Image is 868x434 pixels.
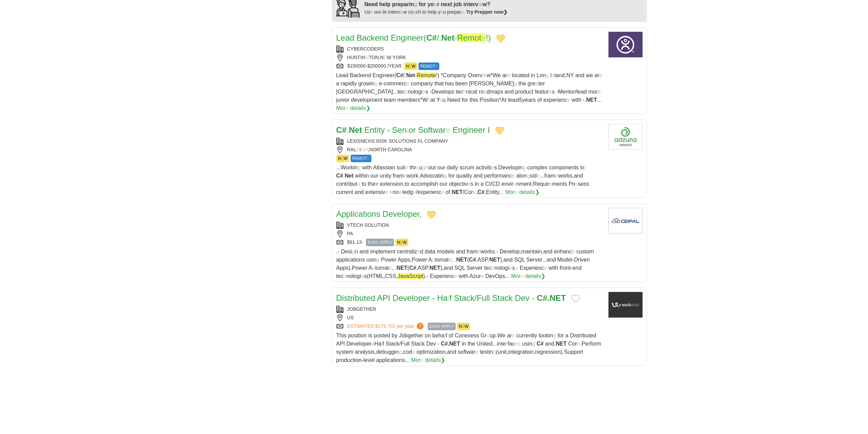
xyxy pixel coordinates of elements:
readpronunciation-span: e [598,89,601,95]
readpronunciation-span: ie [478,1,483,7]
readpronunciation-word: our [374,9,381,15]
readpronunciation-word: in [531,72,535,78]
button: Add to favorite jobs [495,127,504,135]
readpronunciation-word: C [426,33,432,42]
readpronunciation-word: now [494,9,503,15]
readpronunciation-span: ? [487,1,490,7]
readpronunciation-span: Ha [437,293,448,303]
readpronunciation-word: - [366,63,367,69]
readpronunciation-word: job [454,1,462,7]
readpronunciation-span: ie [400,9,403,15]
readpronunciation-word: Engineer [453,125,485,135]
readpronunciation-word: for [462,97,468,103]
readpronunciation-word: Distributed [336,293,376,303]
readpronunciation-span: . [464,9,465,15]
readpronunciation-word: NORTH [369,147,386,152]
readpronunciation-word: for [419,1,426,7]
readpronunciation-word: Net [344,173,353,179]
readpronunciation-word: rapidly [341,81,357,86]
readpronunciation-word: company [411,81,433,86]
readpronunciation-span: gh [422,165,428,170]
readpronunciation-span: e [555,173,558,179]
readpronunciation-span: ter [539,81,545,86]
readpronunciation-span: u [443,97,446,103]
readpronunciation-word: Entity [364,125,385,135]
readpronunciation-span: nical [466,89,477,95]
readpronunciation-span: , [572,173,574,179]
readpronunciation-span: contribut [336,181,357,187]
readpronunciation-span: ❯ [541,273,545,279]
readpronunciation-span: co [408,9,413,15]
readpronunciation-span: dmaps [487,89,503,95]
readpronunciation-span: G [365,55,369,60]
readpronunciation-span: $200000 / [367,63,388,69]
readpronunciation-span: W [422,97,427,103]
readpronunciation-word: junior [336,97,350,103]
readpronunciation-word: and [574,173,583,179]
img: CyberCoders logo [608,32,643,57]
readpronunciation-span: e [507,72,510,78]
readpronunciation-word: and [473,173,483,179]
readpronunciation-span: ... [336,165,341,170]
readpronunciation-span: ( [394,72,396,78]
readpronunciation-word: details [425,357,441,363]
readpronunciation-span: activiti [476,165,491,170]
readpronunciation-word: help [379,1,391,7]
readpronunciation-span: suit [397,165,405,170]
readpronunciation-span: ch [416,9,421,15]
readpronunciation-span: ❯ [503,9,507,15]
readpronunciation-word: ESTIMATED [347,323,374,329]
readpronunciation-span: a [484,89,487,95]
readpronunciation-span: ❯ [441,357,445,363]
readpronunciation-word: and [504,89,514,95]
readpronunciation-span: a [535,81,539,86]
readpronunciation-span: g [523,165,526,170]
readpronunciation-span: . [497,165,498,170]
readpronunciation-word: a [336,81,339,86]
readpronunciation-span: or [409,125,416,135]
readpronunciation-span: Us [365,9,370,15]
readpronunciation-span: performanc [484,173,512,179]
readpronunciation-word: Position [480,97,499,103]
readpronunciation-word: Atlassian [373,165,395,170]
readpronunciation-word: components [549,165,579,170]
readpronunciation-span: h [427,97,430,103]
readpronunciation-word: Stack [454,293,474,303]
readpronunciation-span: e [345,105,349,111]
readpronunciation-span: land [555,72,565,78]
readpronunciation-span: r [437,1,439,7]
readpronunciation-word: C [537,293,543,303]
readpronunciation-span: e [406,81,409,86]
readpronunciation-span: h [405,89,408,95]
readpronunciation-span: f [450,293,452,303]
readpronunciation-span: tec [397,89,404,95]
readpronunciation-word: we [586,72,593,78]
a: Applications Developer, [336,209,422,219]
readpronunciation-word: -Mentor [556,89,575,95]
readpronunciation-span: 5 [519,97,523,103]
readpronunciation-word: daily [447,165,458,170]
readpronunciation-span: #. [543,293,549,303]
readpronunciation-span: experienc [543,97,567,103]
readpronunciation-word: [GEOGRAPHIC_DATA] [336,89,393,95]
readpronunciation-span: e [481,33,486,42]
readpronunciation-word: Try [466,9,473,15]
readpronunciation-word: C [336,125,342,135]
readpronunciation-span: out [428,165,436,170]
readpronunciation-span: e [446,125,450,135]
readpronunciation-word: that [435,81,444,86]
readpronunciation-word: Need [365,1,378,7]
readpronunciation-span: alon [516,173,527,179]
a: Try Prepper now❯ [466,9,508,15]
readpronunciation-word: Lead [336,72,349,78]
readpronunciation-word: I [488,125,490,135]
readpronunciation-word: Developer [383,209,420,219]
a: ESTIMATED:$174,702 per year ? [347,323,425,330]
readpronunciation-word: Company [443,72,466,78]
a: More details❯ [505,188,540,196]
readpronunciation-span: o [416,165,419,170]
readpronunciation-span: [PERSON_NAME] [469,81,514,86]
readpronunciation-span: W [387,55,391,60]
readpronunciation-span: Lon [536,72,546,78]
readpronunciation-word: development [351,97,382,103]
